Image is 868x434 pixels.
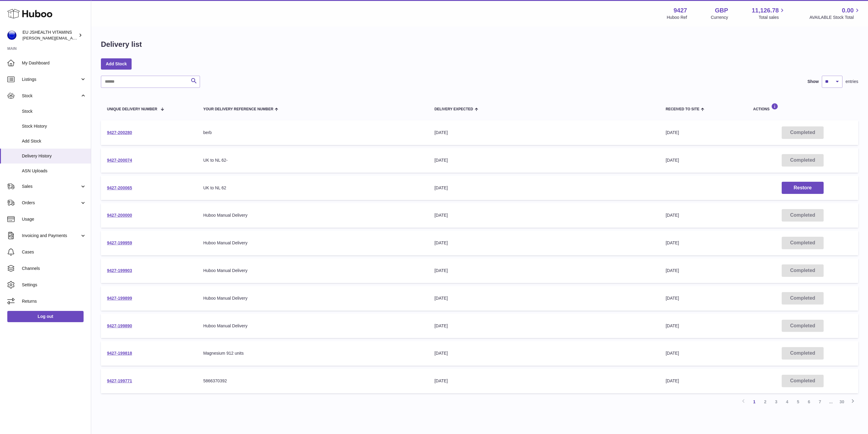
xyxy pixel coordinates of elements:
div: 5866370392 [203,378,422,384]
div: EU JSHEALTH VITAMINS [22,29,77,41]
span: Delivery History [22,153,86,159]
span: Stock History [22,123,86,129]
a: 9427-200065 [107,185,132,190]
div: [DATE] [434,323,653,329]
div: [DATE] [434,240,653,246]
a: 6 [804,396,815,407]
div: Huboo Manual Delivery [203,240,422,246]
a: 9427-200074 [107,158,132,163]
a: 0.00 AVAILABLE Stock Total [809,6,861,20]
span: Listings [22,77,80,82]
strong: 9427 [673,6,687,15]
span: Stock [22,108,86,114]
div: Huboo Ref [667,15,687,20]
span: ASN Uploads [22,168,86,174]
a: 2 [760,396,771,407]
span: 0.00 [842,6,854,15]
span: AVAILABLE Stock Total [809,15,861,20]
span: [DATE] [666,268,679,273]
div: Magnesium 912 units [203,350,422,356]
span: Add Stock [22,138,86,144]
span: [DATE] [666,213,679,218]
span: Received to Site [666,107,699,111]
strong: GBP [715,6,728,15]
span: Cases [22,249,86,255]
div: [DATE] [434,295,653,301]
a: 9427-199903 [107,268,132,273]
a: 3 [771,396,782,407]
a: 9427-199890 [107,323,132,328]
span: Usage [22,216,86,222]
label: Show [808,79,819,84]
button: Restore [782,182,824,194]
div: [DATE] [434,157,653,163]
a: 9427-199899 [107,296,132,301]
a: Add Stock [101,58,132,69]
div: Huboo Manual Delivery [203,268,422,274]
span: Settings [22,282,86,288]
span: Orders [22,200,80,206]
span: Sales [22,184,80,189]
span: 11,126.78 [752,6,779,15]
div: [DATE] [434,185,653,191]
div: [DATE] [434,268,653,274]
span: [DATE] [666,240,679,245]
span: Returns [22,298,86,304]
a: 30 [836,396,847,407]
div: UK to NL 62- [203,157,422,163]
a: 9427-199959 [107,240,132,245]
a: 9427-199818 [107,351,132,356]
div: [DATE] [434,378,653,384]
div: Huboo Manual Delivery [203,295,422,301]
div: Huboo Manual Delivery [203,323,422,329]
span: Invoicing and Payments [22,233,80,239]
a: 5 [793,396,804,407]
div: Actions [753,103,852,111]
span: [DATE] [666,351,679,356]
span: [DATE] [666,296,679,301]
span: [DATE] [666,323,679,328]
span: Channels [22,266,86,271]
div: UK to NL 62 [203,185,422,191]
a: 7 [815,396,825,407]
div: [DATE] [434,130,653,136]
span: Your Delivery Reference Number [203,107,274,111]
span: [DATE] [666,378,679,383]
a: Log out [7,311,84,322]
span: Total sales [759,15,786,20]
div: [DATE] [434,350,653,356]
span: Delivery Expected [434,107,473,111]
span: entries [846,79,858,84]
a: 1 [749,396,760,407]
div: Currency [711,15,728,20]
span: My Dashboard [22,60,86,66]
span: [DATE] [666,130,679,135]
a: 4 [782,396,793,407]
div: Huboo Manual Delivery [203,212,422,218]
div: [DATE] [434,212,653,218]
span: [DATE] [666,158,679,163]
span: ... [825,396,836,407]
span: Stock [22,93,80,99]
h1: Delivery list [101,40,142,49]
a: 11,126.78 Total sales [752,6,786,20]
span: [PERSON_NAME][EMAIL_ADDRESS][DOMAIN_NAME] [22,36,122,40]
a: 9427-199771 [107,378,132,383]
div: berb [203,130,422,136]
img: laura@jessicasepel.com [7,31,16,40]
span: Unique Delivery Number [107,107,157,111]
a: 9427-200280 [107,130,132,135]
a: 9427-200000 [107,213,132,218]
